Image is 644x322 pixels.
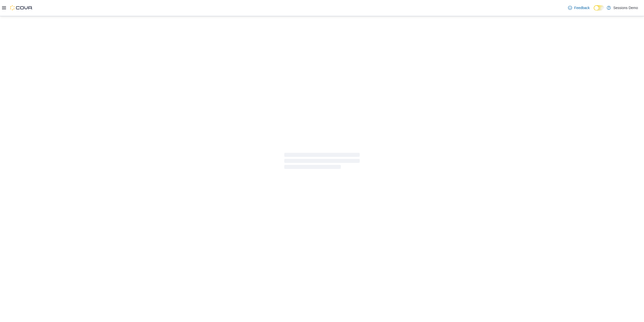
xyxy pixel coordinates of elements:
[613,5,638,11] p: Sessions Demo
[10,5,33,10] img: Cova
[284,154,360,170] span: Loading
[566,3,591,13] a: Feedback
[574,5,589,10] span: Feedback
[594,5,604,11] input: Dark Mode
